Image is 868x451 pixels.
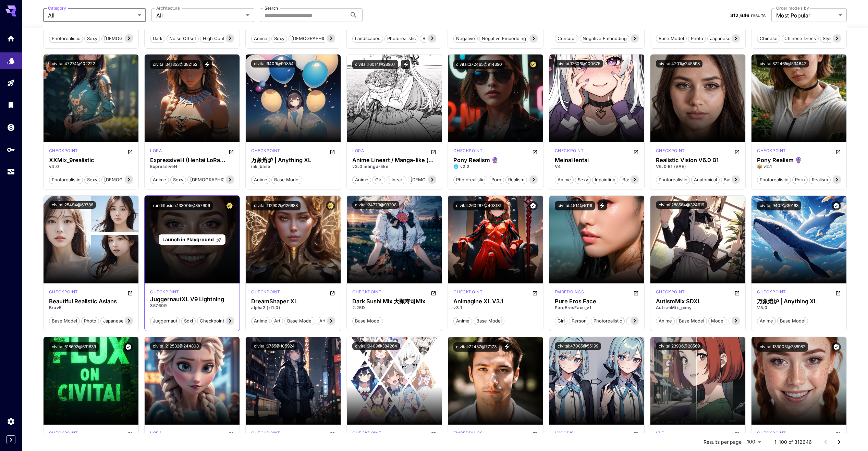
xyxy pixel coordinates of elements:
p: V4 [555,163,639,170]
button: inpainting [592,175,618,184]
button: Open in CivitAI [330,289,335,297]
button: base model [420,34,451,43]
p: lora [150,148,162,154]
button: civitai:9409@384264 [352,342,400,350]
span: model [709,318,727,325]
span: girl [373,176,385,183]
button: civitai:25494@63786 [49,201,96,209]
button: Open in CivitAI [127,148,133,156]
div: Playground [7,79,15,87]
span: concept [626,318,649,325]
button: Open in CivitAI [532,289,538,297]
span: anime [555,176,573,183]
p: checkpoint [757,148,786,154]
button: person [569,316,589,325]
span: photorealistic [49,35,83,42]
button: civitai:133005@288982 [757,342,808,352]
span: sexy [85,176,100,183]
h3: MeinaHentai [555,157,639,163]
button: civitai:341353@382152 [150,60,200,69]
span: lineart [387,176,406,183]
button: View trigger words [203,60,212,69]
button: civitai:4514@5119 [555,201,595,210]
button: sexy [84,175,100,184]
button: civitai:6755@105924 [251,342,297,350]
div: SD 1.5 [352,289,381,297]
p: Brav5 [49,305,133,311]
div: Library [7,101,15,109]
span: base model [353,318,383,325]
button: base model [721,175,752,184]
p: V5.0 [757,305,841,311]
div: API Keys [7,145,15,154]
span: sexy [85,35,100,42]
button: art [271,316,283,325]
button: anime [352,175,371,184]
div: SD 1.5 [49,148,78,156]
button: base model [656,34,687,43]
span: anime [252,35,270,42]
button: civitai:9409@30163 [757,201,801,210]
span: [DEMOGRAPHIC_DATA] [289,35,343,42]
button: civitai:212532@244808 [150,342,201,350]
button: Verified working [832,201,841,210]
button: photorealistic [656,175,690,184]
span: person [569,318,589,325]
button: Open in CivitAI [532,148,538,156]
button: negative embedding [580,34,629,43]
span: [DEMOGRAPHIC_DATA] [188,176,242,183]
p: V6.0 B1 (VAE) [656,163,740,170]
button: japanese [707,34,733,43]
button: anatomical [691,175,720,184]
h3: DreamShaper XL [251,298,335,305]
span: chinese [757,35,780,42]
button: civitai:16014@28907 [352,60,398,69]
div: SD 1.5 [555,289,584,297]
button: Open in CivitAI [734,148,740,156]
button: negative embedding [479,34,529,43]
span: chinese dress [782,35,818,42]
p: ink_base [251,163,335,170]
button: Verified working [832,342,841,352]
span: anime [353,176,371,183]
button: high contrast [200,34,235,43]
label: Architecture [156,5,180,11]
p: PureErosFace_v1 [555,305,639,311]
button: civitai:12606@100675 [555,60,603,68]
h3: XXMix_9realistic [49,157,133,163]
span: [DEMOGRAPHIC_DATA] [102,35,156,42]
button: photo [81,316,99,325]
h3: Dark Sushi Mix 大颗寿司Mix [352,298,436,305]
span: negative embedding [479,35,528,42]
button: photorealistic [49,175,83,184]
span: Most Popular [776,11,836,20]
button: realism [505,175,527,184]
button: Go to next page [832,435,846,449]
h3: Realistic Vision V6.0 B1 [656,157,740,163]
button: Open in CivitAI [229,430,234,438]
span: japanese [708,35,733,42]
span: landscapes [353,35,383,42]
span: realism [506,176,527,183]
button: photorealistic [757,175,791,184]
span: base model [474,318,504,325]
button: anime [251,316,270,325]
button: Open in CivitAI [734,289,740,297]
button: Verified working [124,342,133,352]
button: [DEMOGRAPHIC_DATA] [187,175,243,184]
button: anime [555,175,574,184]
button: base model [676,316,707,325]
span: sexy [575,176,590,183]
span: concept [555,35,578,42]
span: sdxl [182,318,195,325]
span: base model [656,35,686,42]
button: civitai:372465@914390 [453,60,505,69]
div: ExpressiveH (Hentai LoRa Style) エロアニメ [150,157,234,163]
span: photorealistic [49,176,83,183]
p: v4.0 [49,163,133,170]
div: 万象熔炉 | Anything XL [251,157,335,163]
button: civitai:288584@324619 [656,201,707,209]
span: [DEMOGRAPHIC_DATA] [102,176,156,183]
